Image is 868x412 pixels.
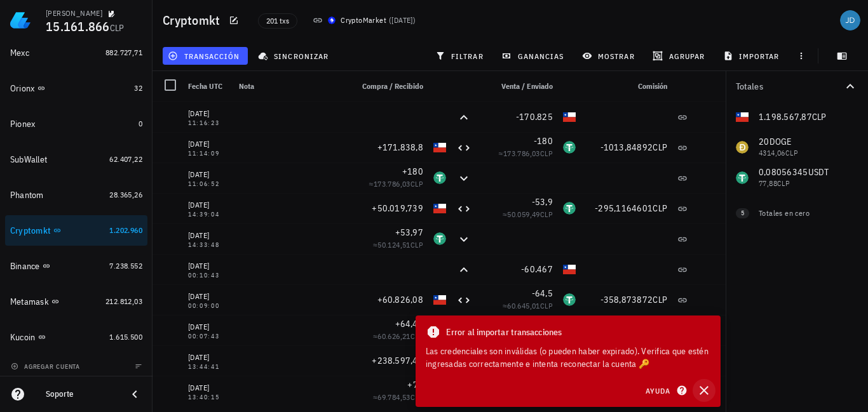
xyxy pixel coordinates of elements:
div: [DATE] [188,168,229,181]
div: SubWallet [10,154,47,165]
div: [PERSON_NAME] [46,8,102,18]
span: -295,1164601 [595,203,653,214]
div: 13:40:15 [188,394,229,401]
div: USDT-icon [563,293,576,306]
span: 60.645,01 [507,301,540,310]
a: Pionex 0 [5,109,147,139]
span: Compra / Recibido [362,81,423,91]
span: Venta / Enviado [501,81,553,91]
span: CLP [653,203,667,214]
a: SubWallet 62.407,22 [5,144,147,175]
div: Cryptomkt [10,225,51,236]
span: 5 [741,208,744,218]
div: Las credenciales son inválidas (o pueden haber expirado). Verifica que estén ingresadas correctam... [426,345,710,370]
div: CLP-icon [563,110,576,123]
span: CLP [410,331,423,341]
a: Mexc 882.727,71 [5,37,147,68]
span: -358,873872 [600,294,653,305]
span: filtrar [438,51,484,61]
span: ≈ [503,301,553,310]
img: LedgiFi [10,10,31,30]
div: CLP-icon [433,293,446,306]
span: -180 [534,135,553,147]
div: USDT-icon [563,202,576,215]
button: importar [717,47,787,65]
span: Ayuda [645,385,684,396]
div: USDT-icon [433,171,446,184]
span: ≈ [373,392,423,402]
div: Nota [234,71,347,102]
span: Nota [239,81,254,91]
div: [DATE] [188,107,229,120]
span: CLP [410,179,423,189]
span: -53,9 [532,196,553,208]
button: Ayuda [637,382,693,399]
span: ( ) [389,14,416,27]
span: +238.597,44 [372,355,423,366]
span: CLP [410,240,423,249]
div: Fecha UTC [183,71,234,102]
span: 0 [139,119,142,128]
div: Soporte [46,389,117,399]
span: 173.786,03 [503,149,540,158]
div: [DATE] [188,382,229,394]
div: avatar [840,10,860,30]
h1: Cryptomkt [163,10,225,30]
span: Error al importar transacciones [446,325,562,339]
span: CLP [410,392,423,402]
button: agregar cuenta [8,360,86,373]
div: [DATE] [188,199,229,211]
div: CLP-icon [563,263,576,276]
span: 62.407,22 [109,154,142,164]
div: 11:16:23 [188,120,229,126]
button: mostrar [577,47,642,65]
span: Fecha UTC [188,81,222,91]
div: [DATE] [188,351,229,364]
div: Venta / Enviado [477,71,558,102]
span: ≈ [369,179,423,189]
a: Orionx 32 [5,73,147,103]
div: [DATE] [188,321,229,333]
span: 50.124,51 [377,240,410,249]
div: [DATE] [188,260,229,272]
button: transacción [163,47,248,65]
span: mostrar [585,51,635,61]
span: 15.161.866 [46,18,110,35]
span: +75 [407,379,423,390]
button: agrupar [648,47,712,65]
span: transacción [170,51,240,61]
span: agrupar [655,51,705,61]
span: ≈ [499,149,553,158]
span: -64,5 [532,288,553,299]
div: Totales en cero [759,208,832,219]
span: CLP [653,142,667,153]
span: +171.838,8 [377,142,424,153]
span: CLP [540,209,553,219]
span: +50.019,739 [372,203,423,214]
div: Phantom [10,190,44,201]
div: 00:09:00 [188,303,229,309]
span: 1.202.960 [109,225,142,235]
span: 1.615.500 [109,332,142,342]
div: 00:07:43 [188,333,229,340]
span: CLP [540,301,553,310]
img: CryptoMKT [328,17,336,24]
span: 28.365,26 [109,190,142,199]
div: [DATE] [188,229,229,242]
div: Orionx [10,83,35,94]
span: 173.786,03 [374,179,410,189]
div: Mexc [10,48,29,58]
span: 201 txs [266,14,289,28]
div: Pionex [10,119,36,130]
span: +64,48 [395,318,424,329]
button: sincronizar [253,47,337,65]
span: CLP [110,22,125,34]
button: ganancias [496,47,572,65]
div: Comisión [581,71,672,102]
div: 13:44:41 [188,364,229,370]
div: Totales [736,82,843,91]
div: [DATE] [188,138,229,150]
button: Totales [726,71,868,102]
a: Kucoin 1.615.500 [5,322,147,352]
span: 60.626,21 [377,331,410,341]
